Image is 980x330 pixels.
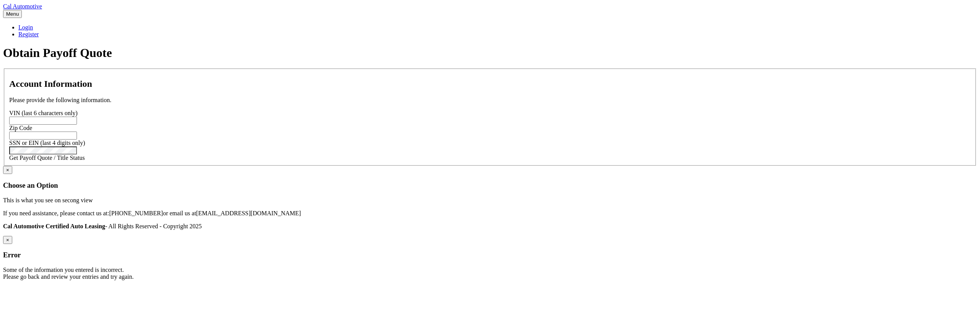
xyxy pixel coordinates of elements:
[196,210,301,216] span: [EMAIL_ADDRESS][DOMAIN_NAME]
[3,166,12,174] button: ×
[9,154,85,161] a: Get Payoff Quote / Title Status
[3,267,134,280] span: Some of the information you entered is incorrect. Please go back and review your entries and try ...
[18,31,39,37] a: Register
[9,79,971,89] h2: Account Information
[18,24,33,31] a: Login
[3,197,977,204] div: This is what you see on secong view
[9,125,32,131] label: Zip Code
[3,223,105,229] strong: Cal Automotive Certified Auto Leasing
[9,110,78,116] label: VIN (last 6 characters only)
[3,210,977,217] p: If you need assistance, please contact us at: or email us at
[3,3,42,10] a: Cal Automotive
[3,10,22,18] button: Menu
[9,97,971,104] p: Please provide the following information.
[109,210,163,216] span: [PHONE_NUMBER]
[9,140,85,146] label: SSN or EIN (last 4 digits only)
[3,251,977,259] h3: Error
[3,223,977,230] p: - All Rights Reserved - Copyright 2025
[6,11,19,17] span: Menu
[3,46,112,60] span: Obtain Payoff Quote
[3,181,977,190] h3: Choose an Option
[3,236,12,244] button: ×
